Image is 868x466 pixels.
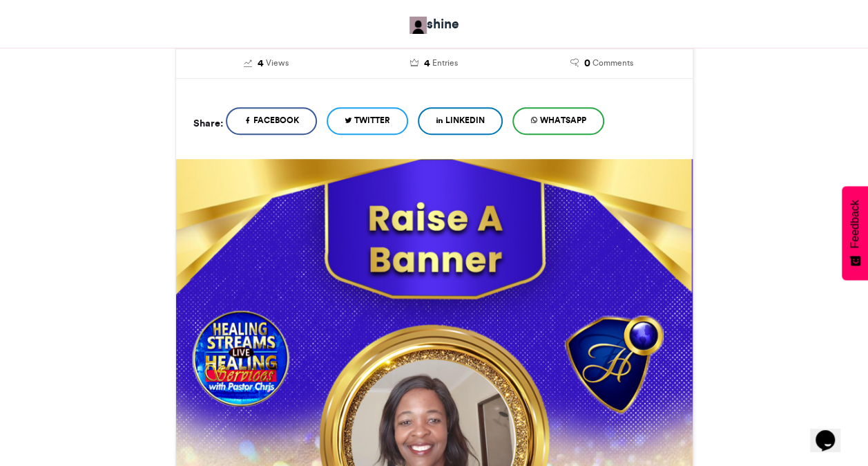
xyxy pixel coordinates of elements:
[432,57,458,69] span: Entries
[842,186,868,280] button: Feedback - Show survey
[584,56,590,71] span: 0
[409,14,459,34] a: shine
[354,114,390,127] span: Twitter
[445,114,485,127] span: LinkedIn
[258,56,264,71] span: 4
[193,114,223,132] h5: Share:
[409,17,427,34] img: Keetmanshoop Crusade
[512,107,604,135] a: WhatsApp
[327,107,408,135] a: Twitter
[810,411,854,452] iframe: chat widget
[253,114,299,127] span: Facebook
[540,114,586,127] span: WhatsApp
[592,57,633,69] span: Comments
[360,56,508,71] a: 4 Entries
[266,57,289,69] span: Views
[424,56,430,71] span: 4
[849,200,861,248] span: Feedback
[226,107,317,135] a: Facebook
[418,107,503,135] a: LinkedIn
[193,56,340,71] a: 4 Views
[528,56,675,71] a: 0 Comments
